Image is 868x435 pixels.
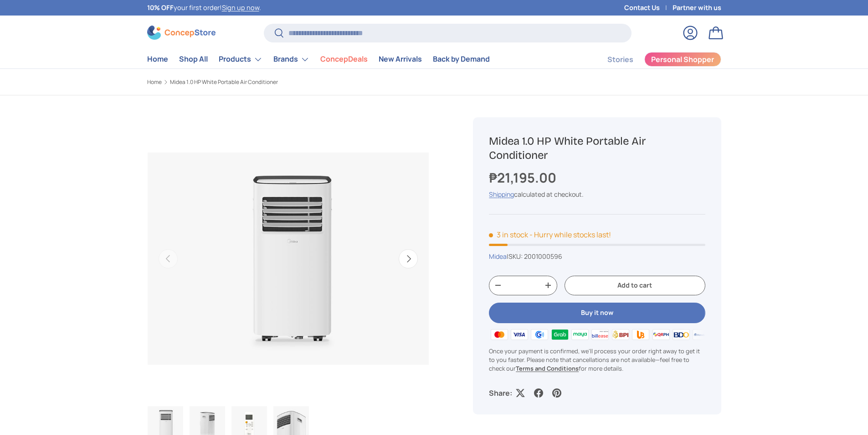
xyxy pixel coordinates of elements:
a: Products [219,50,262,68]
p: Share: [489,388,512,398]
img: maya [570,328,590,341]
a: Back by Demand [433,50,490,68]
p: your first order! . [147,3,261,13]
nav: Secondary [586,50,721,68]
p: - Hurry while stocks last! [529,230,611,240]
img: qrph [651,328,671,341]
summary: Products [213,50,268,68]
img: bpi [611,328,631,341]
span: | [507,252,562,261]
img: bdo [671,328,691,341]
a: Sign up now [222,3,259,12]
a: Brands [273,50,309,68]
button: Buy it now [489,303,705,323]
img: visa [509,328,529,341]
div: calculated at checkout. [489,189,705,199]
button: Add to cart [565,276,705,295]
img: billease [590,328,610,341]
a: Terms and Conditions [516,364,579,372]
span: 3 in stock [489,230,528,240]
a: Home [147,50,168,68]
img: master [489,328,509,341]
a: Shipping [489,190,514,199]
img: ubp [631,328,651,341]
a: Midea 1.0 HP White Portable Air Conditioner [170,79,278,85]
a: ConcepDeals [320,50,368,68]
a: New Arrivals [379,50,422,68]
summary: Brands [268,50,315,68]
a: Midea [489,252,507,261]
img: metrobank [691,328,711,341]
a: Home [147,79,162,85]
img: ConcepStore [147,26,216,40]
nav: Primary [147,50,490,68]
a: Stories [607,51,633,68]
a: Shop All [179,50,208,68]
nav: Breadcrumbs [147,78,452,86]
strong: ₱21,195.00 [489,168,559,187]
img: gcash [529,328,550,341]
a: Personal Shopper [644,52,721,67]
p: Once your payment is confirmed, we'll process your order right away to get it to you faster. Plea... [489,347,705,373]
img: grabpay [550,328,570,341]
strong: 10% OFF [147,3,174,12]
span: Personal Shopper [651,56,714,63]
a: Contact Us [624,3,673,13]
span: 2001000596 [524,252,562,261]
h1: Midea 1.0 HP White Portable Air Conditioner [489,134,705,162]
span: SKU: [508,252,523,261]
a: Partner with us [673,3,721,13]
